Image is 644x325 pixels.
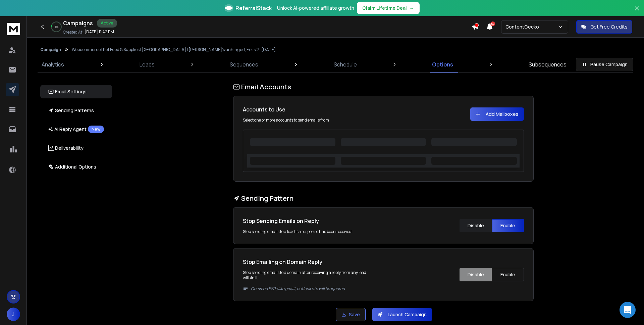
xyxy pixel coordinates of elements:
p: Schedule [334,60,357,68]
span: → [410,5,414,11]
a: Schedule [330,56,361,73]
span: ReferralStack [235,4,272,12]
p: Analytics [42,60,64,68]
button: Get Free Credits [576,20,632,34]
p: ContentGecko [505,24,542,30]
p: [DATE] 11:42 PM [85,29,114,35]
a: Options [428,56,457,73]
p: Get Free Credits [590,24,628,30]
button: J [7,308,20,321]
a: Sequences [226,56,262,73]
p: 6 % [55,25,58,29]
p: Leads [140,60,155,68]
button: Pause Campaign [576,58,633,71]
span: 50 [490,21,495,26]
p: Subsequences [529,60,567,68]
div: Open Intercom Messenger [620,302,636,318]
button: Email Settings [40,85,112,98]
p: Sequences [230,60,258,68]
a: Analytics [38,56,68,73]
button: Campaign [40,47,61,52]
p: Email Settings [48,88,87,95]
a: Leads [136,56,159,73]
p: Options [432,60,453,68]
p: Created At: [63,30,83,35]
p: Unlock AI-powered affiliate growth [277,5,354,11]
button: Claim Lifetime Deal→ [357,2,420,14]
h1: Email Accounts [233,82,534,92]
a: Subsequences [525,56,571,73]
div: Active [97,19,117,28]
p: Woocommerce | Pet Food & Supplies | [GEOGRAPHIC_DATA] | [PERSON_NAME]'s unhinged, Erki v2 | [DATE] [72,47,276,52]
h1: Campaigns [63,19,93,27]
button: Close banner [633,4,641,20]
